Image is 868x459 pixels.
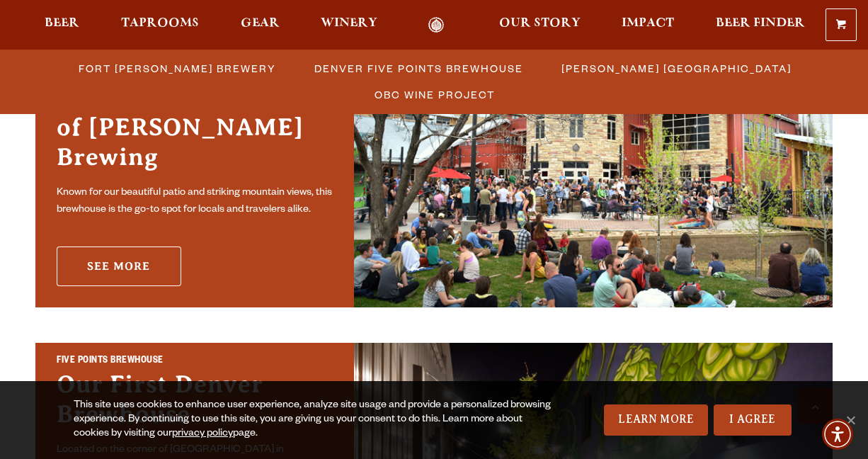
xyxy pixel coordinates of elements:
a: Gear [232,17,289,33]
p: Known for our beautiful patio and striking mountain views, this brewhouse is the go-to spot for l... [57,185,333,219]
span: Beer [45,18,79,29]
span: Our Story [499,18,581,29]
h2: Five Points Brewhouse [57,354,333,370]
span: OBC Wine Project [375,84,495,105]
span: Impact [622,18,674,29]
h3: Our First Denver Brewhouse [57,370,333,436]
a: Impact [612,17,683,33]
a: OBC Wine Project [366,84,502,105]
span: Gear [241,18,280,29]
a: Beer Finder [707,17,814,33]
a: Taprooms [112,17,208,33]
a: See More [57,246,181,286]
span: Taprooms [121,18,199,29]
a: Odell Home [409,17,462,33]
a: [PERSON_NAME] [GEOGRAPHIC_DATA] [553,58,799,79]
a: Beer [35,17,88,33]
h3: The Founding Home of [PERSON_NAME] Brewing [57,83,333,179]
span: Fort [PERSON_NAME] Brewery [79,58,276,79]
a: Fort [PERSON_NAME] Brewery [70,58,283,79]
a: Our Story [490,17,590,33]
a: privacy policy [172,429,233,440]
span: Denver Five Points Brewhouse [314,58,523,79]
span: Winery [321,18,377,29]
div: This site uses cookies to enhance user experience, analyze site usage and provide a personalized ... [74,399,552,441]
a: I Agree [714,404,792,436]
span: [PERSON_NAME] [GEOGRAPHIC_DATA] [561,58,792,79]
div: Accessibility Menu [822,419,853,450]
a: Denver Five Points Brewhouse [306,58,530,79]
a: Winery [312,17,387,33]
span: Beer Finder [716,18,805,29]
a: Learn More [604,404,708,436]
img: Fort Collins Brewery & Taproom' [354,45,833,307]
